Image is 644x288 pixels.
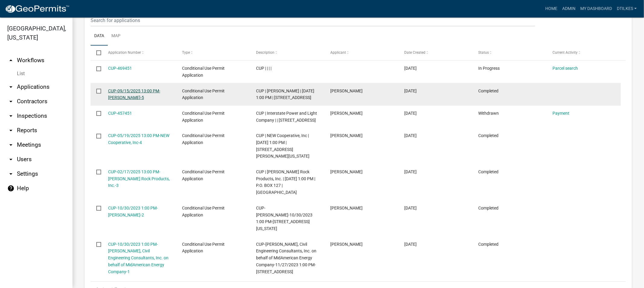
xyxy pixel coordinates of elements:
i: help [7,185,14,192]
i: arrow_drop_down [7,156,14,163]
a: Admin [560,3,578,14]
span: Conditional Use Permit Application [182,66,225,78]
i: arrow_drop_down [7,112,14,120]
span: Withdrawn [478,111,499,116]
span: Jeff Marsh [330,133,363,138]
span: CUP | Bruening Rock Products, Inc. | 02/17/2025 1:00 PM | P.O. BOX 127 | Decorah, IA 52101 [256,169,315,195]
i: arrow_drop_up [7,57,14,64]
span: Applicant [330,50,346,55]
datatable-header-cell: Status [473,46,546,60]
span: Martin [330,242,363,247]
input: Search for applications [91,14,535,27]
span: Type [182,50,190,55]
a: CUP-05/19/2025 13:00 PM-NEW Cooperative, Inc-4 [108,133,169,145]
span: Description [256,50,274,55]
span: Completed [478,206,498,210]
span: 07/31/2025 [404,111,417,116]
datatable-header-cell: Date Created [399,46,473,60]
span: Completed [478,242,498,247]
span: Application Number [108,50,141,55]
span: 09/27/2023 [404,242,417,247]
a: CUP-02/17/2025 13:00 PM-[PERSON_NAME] Rock Products, Inc.-3 [108,169,170,188]
i: arrow_drop_down [7,83,14,91]
a: Map [108,27,124,46]
span: 01/15/2025 [404,169,417,174]
a: CUP-457451 [108,111,132,116]
a: CUP-09/15/2025 13:00 PM-[PERSON_NAME]-5 [108,88,160,100]
span: Conditional Use Permit Application [182,111,225,123]
span: Completed [478,169,498,174]
span: Conditional Use Permit Application [182,242,225,254]
span: Conditional Use Permit Application [182,133,225,145]
span: Amanda Kesler [330,111,363,116]
a: dtilkes [614,3,639,14]
a: Data [91,27,108,46]
a: Home [543,3,560,14]
span: CUP | Interstate Power and Light Company | | 200 1st st | ceder rapids, ia [256,111,317,123]
datatable-header-cell: Applicant [325,46,399,60]
datatable-header-cell: Application Number [102,46,176,60]
a: Parcel search [553,66,578,71]
datatable-header-cell: Current Activity [547,46,621,60]
a: My Dashboard [578,3,614,14]
datatable-header-cell: Description [250,46,324,60]
span: Conditional Use Permit Application [182,88,225,100]
span: Completed [478,88,498,93]
span: CUP-Martin M. Dostalik, Civil Engineering Consultants, Inc. on behalf of MidAmerican Energy Compa... [256,242,316,274]
a: CUP-10/30/2023 1:00 PM-[PERSON_NAME]-2 [108,206,158,217]
span: Eric Wilson [330,206,363,210]
span: Current Activity [553,50,578,55]
span: Status [478,50,489,55]
span: Date Created [404,50,425,55]
i: arrow_drop_down [7,98,14,105]
span: Completed [478,133,498,138]
span: CUP | | | | [256,66,271,71]
datatable-header-cell: Type [176,46,250,60]
a: CUP-469451 [108,66,132,71]
span: 08/26/2025 [404,66,417,71]
i: arrow_drop_down [7,127,14,134]
span: CUP-Eric Wilson-10/30/2023 1:00 PM-2160 DOGWOOD AVE-Alexander, Iowa 50420 [256,206,312,231]
datatable-header-cell: Select [91,46,102,60]
span: 10/07/2023 [404,206,417,210]
i: arrow_drop_down [7,141,14,149]
span: In Progress [478,66,500,71]
span: Keri Sweeting [330,88,363,93]
span: CUP | Nicole Pahl | 09/15/2025 1:00 PM | 1601 Utica Avenue South | St. Louis Park, MN 55416 [256,88,314,100]
i: arrow_drop_down [7,170,14,178]
span: 08/18/2025 [404,88,417,93]
a: CUP-10/30/2023 1:00 PM-[PERSON_NAME], Civil Engineering Consultants, Inc. on behalf of MidAmerica... [108,242,168,274]
a: Payment [553,111,569,116]
span: RONALD D FADNESS [330,169,363,174]
span: CUP | NEW Cooperative, Inc | 05/19/2025 1:00 PM | 1389 WRIGHT AVE | Rowan, Iowa 50470 [256,133,309,158]
span: Conditional Use Permit Application [182,206,225,217]
span: 04/10/2025 [404,133,417,138]
span: Conditional Use Permit Application [182,169,225,181]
